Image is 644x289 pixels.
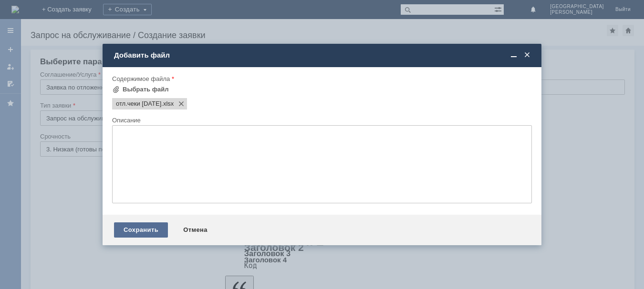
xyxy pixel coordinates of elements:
div: Описание [112,117,530,123]
div: Добрый вечер! Прошу удалить отл.чеки . Не проведена акция чек перебит. [4,4,139,19]
div: Выбрать файл [123,86,169,93]
span: Закрыть [522,51,532,60]
span: отл.чеки 14.09.2025.xlsx [161,100,174,108]
span: Свернуть (Ctrl + M) [509,51,519,60]
div: Добавить файл [114,51,532,60]
div: Содержимое файла [112,76,530,82]
span: отл.чеки 14.09.2025.xlsx [116,100,161,108]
